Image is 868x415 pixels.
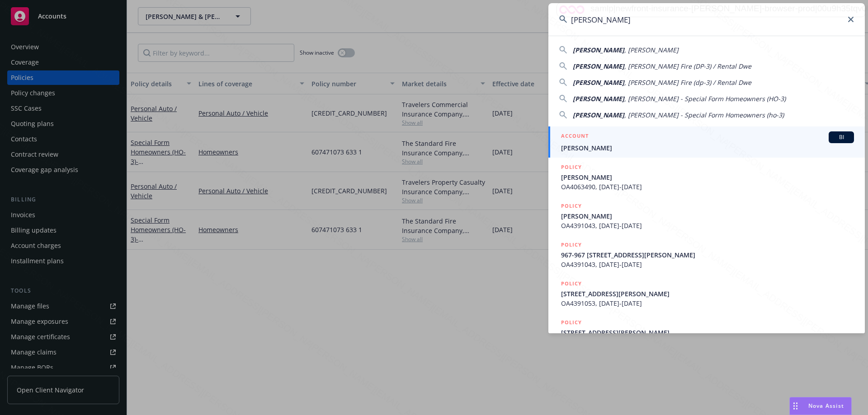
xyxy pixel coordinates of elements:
[548,3,865,36] input: Search...
[561,163,582,172] h5: POLICY
[573,78,624,87] span: [PERSON_NAME]
[624,62,751,70] span: , [PERSON_NAME] Fire (DP-3) / Rental Dwe
[561,143,854,153] span: [PERSON_NAME]
[561,328,854,337] span: [STREET_ADDRESS][PERSON_NAME]
[573,46,624,54] span: [PERSON_NAME]
[561,289,854,298] span: [STREET_ADDRESS][PERSON_NAME]
[548,196,865,235] a: POLICY[PERSON_NAME]OA4391043, [DATE]-[DATE]
[624,78,751,87] span: , [PERSON_NAME] Fire (dp-3) / Rental Dwe
[624,111,784,119] span: , [PERSON_NAME] - Special Form Homeowners (ho-3)
[561,298,854,308] span: OA4391053, [DATE]-[DATE]
[561,211,854,221] span: [PERSON_NAME]
[561,173,854,182] span: [PERSON_NAME]
[561,131,589,142] h5: ACCOUNT
[573,62,624,70] span: [PERSON_NAME]
[573,94,624,103] span: [PERSON_NAME]
[832,133,850,141] span: BI
[561,221,854,230] span: OA4391043, [DATE]-[DATE]
[548,274,865,313] a: POLICY[STREET_ADDRESS][PERSON_NAME]OA4391053, [DATE]-[DATE]
[561,201,582,210] h5: POLICY
[548,235,865,274] a: POLICY967-967 [STREET_ADDRESS][PERSON_NAME]OA4391043, [DATE]-[DATE]
[561,250,854,260] span: 967-967 [STREET_ADDRESS][PERSON_NAME]
[573,111,624,119] span: [PERSON_NAME]
[561,318,582,327] h5: POLICY
[808,402,844,410] span: Nova Assist
[561,240,582,249] h5: POLICY
[624,46,679,54] span: , [PERSON_NAME]
[561,182,854,191] span: OA4063490, [DATE]-[DATE]
[548,158,865,196] a: POLICY[PERSON_NAME]OA4063490, [DATE]-[DATE]
[548,126,865,158] a: ACCOUNTBI[PERSON_NAME]
[789,397,852,415] button: Nova Assist
[790,397,801,415] div: Drag to move
[548,313,865,352] a: POLICY[STREET_ADDRESS][PERSON_NAME]
[624,94,786,103] span: , [PERSON_NAME] - Special Form Homeowners (HO-3)
[561,260,854,269] span: OA4391043, [DATE]-[DATE]
[561,279,582,288] h5: POLICY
